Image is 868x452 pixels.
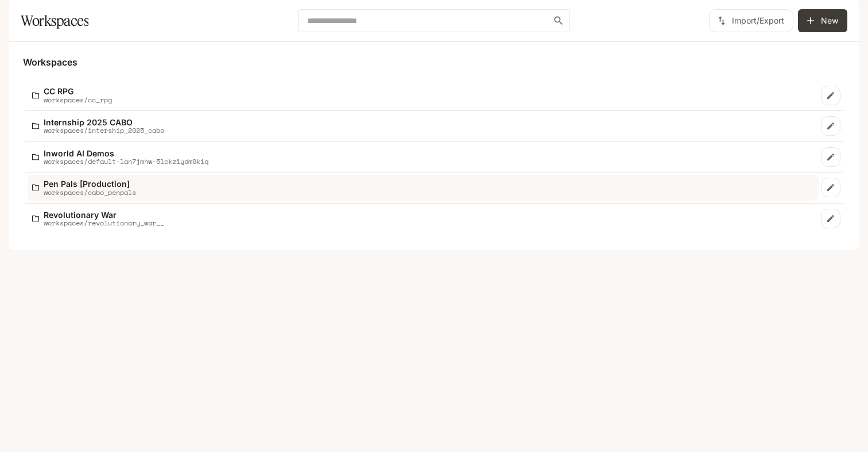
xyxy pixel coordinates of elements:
[44,96,112,104] p: workspaces/cc_rpg
[28,206,819,232] a: Revolutionary Warworkspaces/revolutionary_war__
[44,189,136,196] p: workspaces/cabo_penpals
[44,219,164,227] p: workspaces/revolutionary_war__
[44,210,164,219] p: Revolutionary War
[28,144,819,170] a: Inworld AI Demosworkspaces/default-lan7jmhw-5lckz1ydm9kiq
[44,158,208,165] p: workspaces/default-lan7jmhw-5lckz1ydm9kiq
[821,86,840,105] a: Edit workspace
[44,179,136,188] p: Pen Pals [Production]
[709,9,793,32] button: Import/Export
[821,209,840,228] a: Edit workspace
[798,9,847,32] button: Create workspace
[821,178,840,197] a: Edit workspace
[21,9,88,32] h1: Workspaces
[44,149,208,158] p: Inworld AI Demos
[821,147,840,167] a: Edit workspace
[44,127,164,134] p: workspaces/intership_2025_cabo
[28,113,819,139] a: Internship 2025 CABOworkspaces/intership_2025_cabo
[23,56,845,68] h5: Workspaces
[821,116,840,136] a: Edit workspace
[44,118,164,127] p: Internship 2025 CABO
[28,175,819,201] a: Pen Pals [Production]workspaces/cabo_penpals
[44,87,112,95] p: CC RPG
[28,82,819,108] a: CC RPGworkspaces/cc_rpg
